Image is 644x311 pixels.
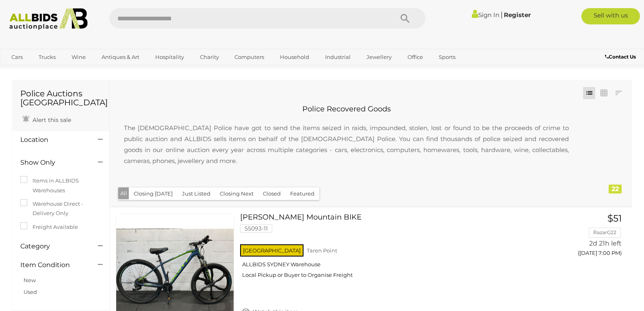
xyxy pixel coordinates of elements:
[320,50,356,64] a: Industrial
[285,187,319,200] button: Featured
[504,11,531,19] a: Register
[116,105,577,113] h2: Police Recovered Goods
[20,261,86,269] h4: Item Condition
[24,277,36,283] a: New
[20,176,101,195] label: Items in ALLBIDS Warehouses
[30,116,71,124] span: Alert this sale
[20,89,101,107] h1: Police Auctions [GEOGRAPHIC_DATA]
[246,213,539,285] a: [PERSON_NAME] Mountain BIKE 55093-11 [GEOGRAPHIC_DATA] Taren Point ALLBIDS SYDNEY Warehouse Local...
[116,114,577,174] p: The [DEMOGRAPHIC_DATA] Police have got to send the items seized in raids, impounded, stolen, lost...
[24,289,37,295] a: Used
[20,136,86,144] h4: Location
[6,64,74,78] a: [GEOGRAPHIC_DATA]
[275,50,314,64] a: Household
[129,187,178,200] button: Closing [DATE]
[96,50,145,64] a: Antiques & Art
[118,187,129,199] button: All
[581,8,640,24] a: Sell with us
[195,50,224,64] a: Charity
[434,50,461,64] a: Sports
[229,50,269,64] a: Computers
[5,8,92,30] img: Allbids.com.au
[609,185,622,194] div: 22
[150,50,189,64] a: Hospitality
[6,50,28,64] a: Cars
[258,187,286,200] button: Closed
[385,8,425,28] button: Search
[607,213,622,224] span: $51
[402,50,428,64] a: Office
[472,11,499,19] a: Sign In
[605,52,638,61] a: Contact Us
[20,113,73,125] a: Alert this sale
[361,50,397,64] a: Jewellery
[33,50,61,64] a: Trucks
[605,54,636,60] b: Contact Us
[501,10,503,19] span: |
[20,199,101,218] label: Warehouse Direct - Delivery Only
[66,50,91,64] a: Wine
[20,159,86,166] h4: Show Only
[215,187,258,200] button: Closing Next
[177,187,215,200] button: Just Listed
[551,213,624,261] a: $51 RazarG22 2d 21h left ([DATE] 7:00 PM)
[20,222,78,232] label: Freight Available
[20,243,86,250] h4: Category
